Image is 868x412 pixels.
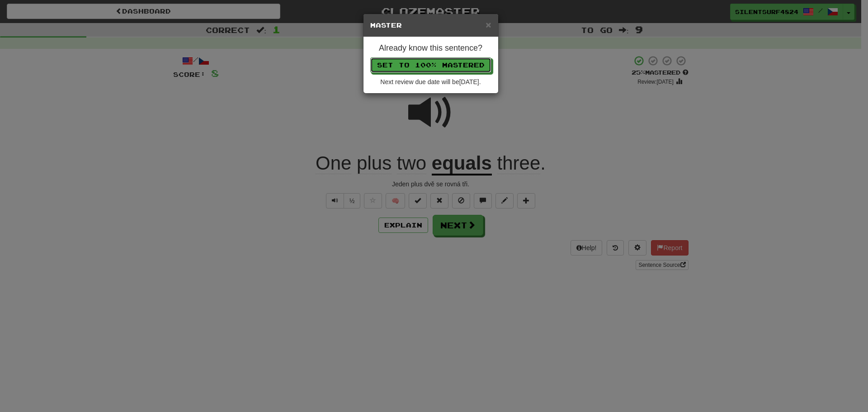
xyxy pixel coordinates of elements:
[486,19,491,30] span: ×
[370,77,491,86] div: Next review due date will be [DATE] .
[370,57,491,73] button: Set to 100% Mastered
[370,44,491,53] h4: Already know this sentence?
[370,21,491,30] h5: Master
[486,20,491,29] button: Close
